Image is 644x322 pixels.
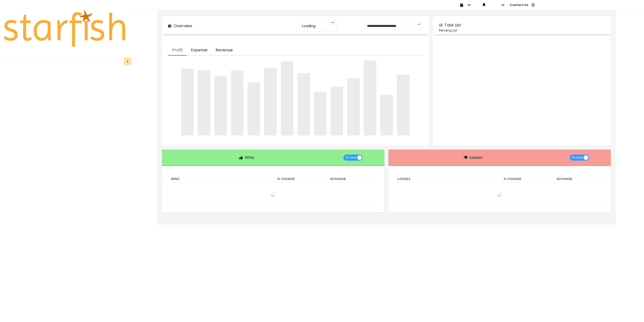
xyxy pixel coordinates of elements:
[181,69,194,135] span: ‌
[393,176,500,182] th: Losses
[297,73,310,135] span: ‌
[469,155,482,161] p: Losses
[264,68,277,135] span: ‌
[380,95,393,135] span: ‌
[397,75,410,135] span: ‌
[364,60,376,135] span: ‌
[326,176,379,182] th: $ Change
[500,176,553,182] th: % Change
[314,92,327,135] span: ‌
[553,176,606,182] th: $ Change
[273,176,326,182] th: % Change
[445,22,461,28] p: Task List
[168,45,187,56] button: Profit
[187,45,212,56] button: Expense
[174,23,192,29] p: Overview
[212,45,237,56] button: Revenue
[214,76,227,135] span: ‌
[439,28,605,33] p: Pending List
[331,87,343,135] span: ‌
[198,70,210,135] span: ‌
[302,21,315,31] span: Loading
[281,61,293,135] span: ‌
[245,155,254,161] p: Wins
[248,82,260,135] span: ‌
[347,78,360,135] span: ‌
[231,70,244,135] span: ‌
[345,155,356,161] span: 10 rows
[572,155,583,161] span: 10 rows
[167,176,273,182] th: Wins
